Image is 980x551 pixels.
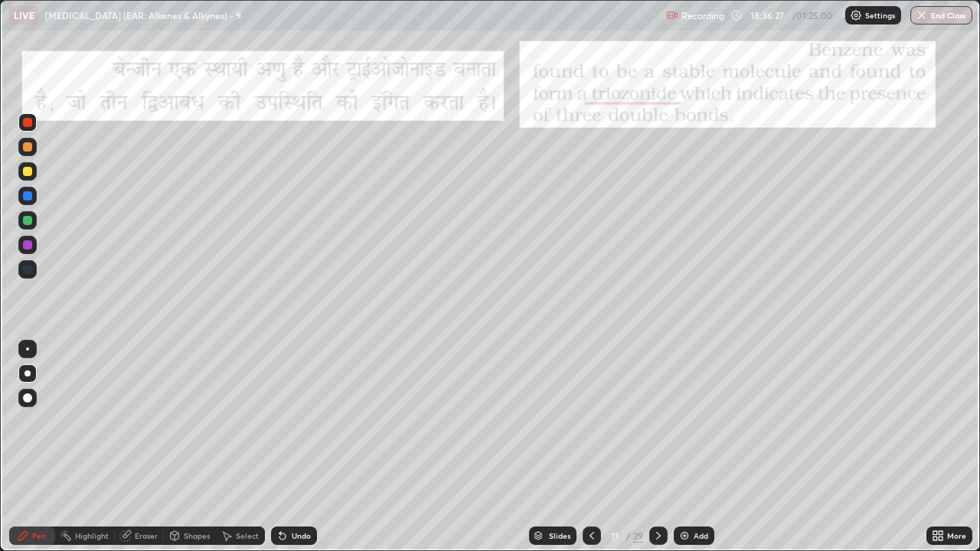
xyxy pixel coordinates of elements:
[32,532,46,540] div: Pen
[135,532,158,540] div: Eraser
[184,532,210,540] div: Shapes
[910,6,972,24] button: End Class
[633,529,643,543] div: 29
[626,531,630,540] div: /
[14,9,34,21] p: LIVE
[666,9,678,21] img: recording.375f2c34.svg
[292,532,311,540] div: Undo
[45,9,241,21] p: [MEDICAL_DATA] (EAR: Alkenes & Alkynes) - 9
[549,532,570,540] div: Slides
[678,530,691,542] img: add-slide-button
[236,532,259,540] div: Select
[865,11,895,19] p: Settings
[75,532,109,540] div: Highlight
[607,531,622,540] div: 11
[681,10,724,21] p: Recording
[850,9,862,21] img: class-settings-icons
[694,532,708,540] div: Add
[916,9,928,21] img: end-class-cross
[947,532,966,540] div: More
